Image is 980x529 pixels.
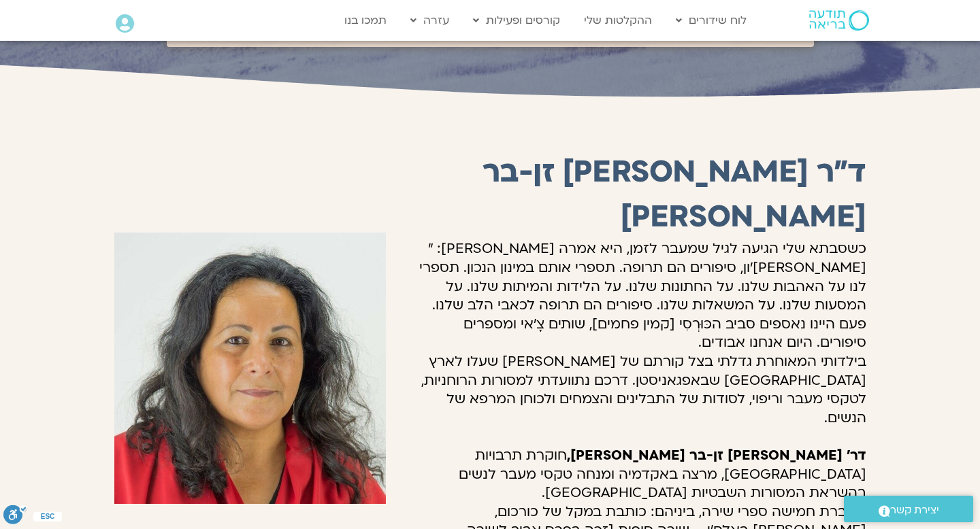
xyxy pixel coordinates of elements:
[844,496,973,522] a: יצירת קשר
[567,446,866,464] strong: דר׳ [PERSON_NAME] זן-בר [PERSON_NAME],
[809,10,869,31] img: תודעה בריאה
[459,446,866,502] span: חוקרת תרבויות [GEOGRAPHIC_DATA], מרצה באקדמיה ומנחה טקסי מעבר לנשים בהשראת המסורות השבטיות [GEOGR...
[404,7,456,33] a: עזרה
[669,7,753,33] a: לוח שידורים
[463,315,866,352] span: פעם היינו נאספים סביב הכּוּרְסִי [קמין פחמים], שותים צָ'אי ומספרים סיפורים. היום אנחנו אבודים.
[890,501,939,519] span: יצירת קשר
[413,150,866,240] h3: ד״ר [PERSON_NAME] זן-בר [PERSON_NAME]
[466,7,567,33] a: קורסים ופעילות
[421,352,866,427] span: בילדותי המאוחרת גדלתי בצל קורתם של [PERSON_NAME] שעלו לארץ [GEOGRAPHIC_DATA] שבאפגאניסטן. דרכם נת...
[419,239,866,314] span: כשסבתא שלי הגיעה לגיל שמעבר לזמן, היא אמרה [PERSON_NAME]: "[PERSON_NAME]'ון, סיפורים הם תרופה. תס...
[338,7,393,33] a: תמכו בנו
[577,7,659,33] a: ההקלטות שלי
